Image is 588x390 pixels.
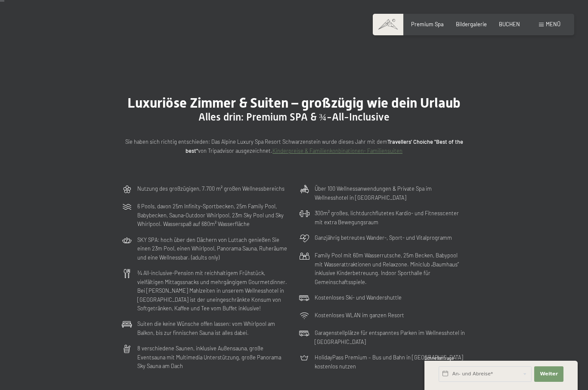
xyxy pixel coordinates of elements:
[137,202,289,228] p: 6 Pools, davon 25m Infinity-Sportbecken, 25m Family Pool, Babybecken, Sauna-Outdoor Whirlpool, 23...
[186,138,463,154] strong: Travellers' Choiche "Best of the best"
[546,21,560,28] span: Menü
[315,251,466,286] p: Family Pool mit 60m Wasserrutsche, 25m Becken, Babypool mit Wasserattraktionen und Relaxzone. Min...
[424,356,454,361] span: Schnellanfrage
[499,21,520,28] a: BUCHEN
[137,269,289,313] p: ¾ All-inclusive-Pension mit reichhaltigem Frühstück, vielfältigen Mittagssnacks und mehrgängigem ...
[137,235,289,262] p: SKY SPA: hoch über den Dächern von Luttach genießen Sie einen 23m Pool, einen Whirlpool, Panorama...
[315,209,466,226] p: 300m² großes, lichtdurchflutetes Kardio- und Fitnesscenter mit extra Bewegungsraum
[137,344,289,370] p: 8 verschiedene Saunen, inklusive Außensauna, große Eventsauna mit Multimedia Unterstützung, große...
[127,95,461,111] span: Luxuriöse Zimmer & Suiten – großzügig wie dein Urlaub
[534,366,563,382] button: Weiter
[315,293,402,302] p: Kostenloses Ski- und Wandershuttle
[540,371,558,378] span: Weiter
[122,137,466,155] p: Sie haben sich richtig entschieden: Das Alpine Luxury Spa Resort Schwarzenstein wurde dieses Jahr...
[137,184,285,193] p: Nutzung des großzügigen, 7.700 m² großen Wellnessbereichs
[315,233,452,242] p: Ganzjährig betreutes Wander-, Sport- und Vitalprogramm
[315,353,466,371] p: HolidayPass Premium – Bus und Bahn in [GEOGRAPHIC_DATA] kostenlos nutzen
[315,311,404,319] p: Kostenloses WLAN im ganzen Resort
[137,319,289,337] p: Suiten die keine Wünsche offen lassen: vom Whirlpool am Balkon, bis zur finnischen Sauna ist alle...
[272,147,402,154] a: Kinderpreise & Familienkonbinationen- Familiensuiten
[315,184,466,202] p: Über 100 Wellnessanwendungen & Private Spa im Wellnesshotel in [GEOGRAPHIC_DATA]
[456,21,487,28] a: Bildergalerie
[315,328,466,346] p: Garagenstellplätze für entspanntes Parken im Wellnesshotel in [GEOGRAPHIC_DATA]
[198,111,390,123] span: Alles drin: Premium SPA & ¾-All-Inclusive
[411,21,444,28] a: Premium Spa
